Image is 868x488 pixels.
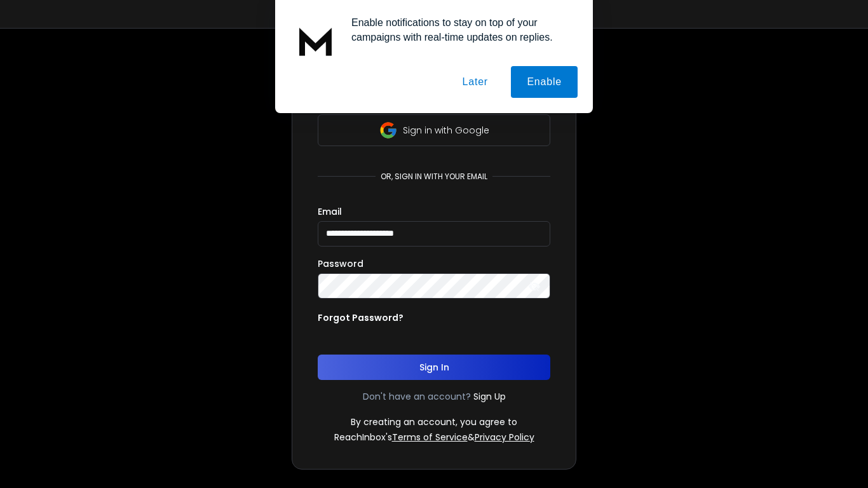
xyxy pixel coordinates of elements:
[403,124,489,137] p: Sign in with Google
[351,416,517,428] p: By creating an account, you agree to
[473,390,506,403] a: Sign Up
[446,66,503,98] button: Later
[392,431,468,444] a: Terms of Service
[363,390,471,403] p: Don't have an account?
[318,114,550,146] button: Sign in with Google
[318,207,342,216] label: Email
[334,431,534,444] p: ReachInbox's &
[318,355,550,380] button: Sign In
[341,15,578,44] div: Enable notifications to stay on top of your campaigns with real-time updates on replies.
[318,311,403,324] p: Forgot Password?
[318,259,363,268] label: Password
[290,15,341,66] img: notification icon
[511,66,578,98] button: Enable
[475,431,534,444] a: Privacy Policy
[376,172,492,182] p: or, sign in with your email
